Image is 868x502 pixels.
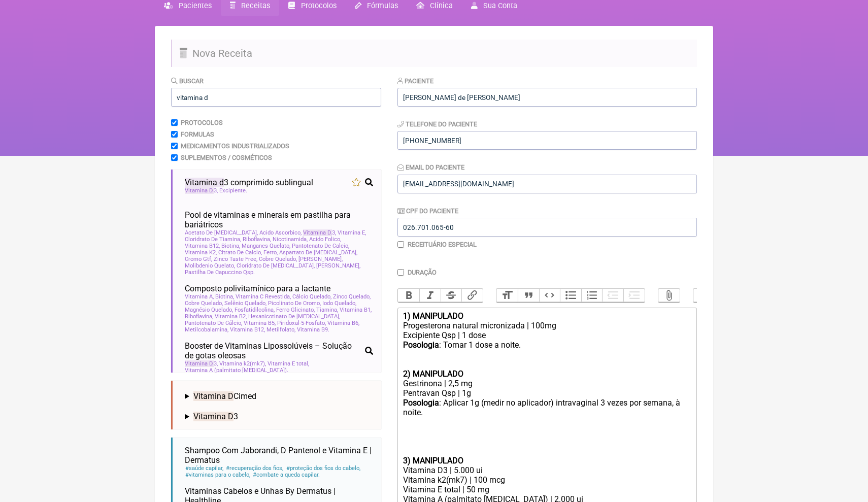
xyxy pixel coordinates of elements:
[602,289,623,302] button: Decrease Level
[403,340,691,369] div: : Tomar 1 dose a noite.
[185,341,361,360] span: Booster de Vitaminas Lipossolúveis – Solução de gotas oleosas
[403,379,691,388] div: Gestrinona | 2,5 mg
[397,77,433,85] label: Paciente
[403,485,691,494] div: Vitamina E total | 50 mg
[185,243,220,249] span: Vitamina B12
[241,2,270,10] span: Receitas
[219,360,266,367] span: Vitamina k2(mk7)
[185,300,223,307] span: Cobre Quelado
[185,284,330,293] span: Composto polivitamínico para a lactante
[316,262,360,269] span: [PERSON_NAME]
[185,367,288,374] span: Vitamina A (palmitato [MEDICAL_DATA])
[430,2,453,10] span: Clínica
[403,456,463,465] strong: 3) MANIPULADO
[397,120,477,128] label: Telefone do Paciente
[185,293,214,300] span: Vitamina A
[303,229,336,236] span: 3
[560,289,581,302] button: Bullets
[268,360,309,367] span: Vitamina E total
[403,388,691,398] div: Pentravan Qsp | 1g
[403,330,691,340] div: Excipiente Qsp | 1 dose
[259,229,302,236] span: Acido Ascorbico
[185,412,373,421] summary: Vitamina D3
[185,249,217,256] span: Vitamina K2
[235,307,275,313] span: Fosfatidilcolina
[309,236,341,243] span: Acido Folico
[403,475,691,485] div: Vitamina k2(mk7) | 100 mcg
[185,446,372,465] span: Shampoo Com Jaborandi, D Pantenol e Vitamina E | Dermatus
[259,256,297,262] span: Cobre Quelado
[397,163,464,171] label: Email do Paciente
[403,311,463,321] strong: 1) MANIPULADO
[171,40,697,67] h2: Nova Receita
[214,256,257,262] span: Zinco Taste Free
[367,2,398,10] span: Fórmulas
[403,340,439,350] strong: Posologia
[279,249,357,256] span: Aspartato De [MEDICAL_DATA]
[581,289,603,302] button: Numbers
[185,472,251,478] span: vitaminas para o cabelo
[185,178,224,187] span: Vitamina d
[268,300,321,307] span: Picolinato De Cromo
[263,249,278,256] span: Ferro
[185,465,224,472] span: saúde capilar
[215,293,234,300] span: Biotina
[419,289,441,302] button: Italic
[403,398,439,408] strong: Posologia
[185,210,373,229] span: Pool de vitaminas e minerais em pastilha para bariátricos
[185,269,255,276] span: Pastilha De Capuccino Qsp
[518,289,539,302] button: Quote
[193,391,233,401] span: Vitamina D
[185,187,218,194] span: 3
[219,187,247,194] span: Excipiente
[171,88,381,107] input: exemplo: emagrecimento, ansiedade
[403,369,463,379] strong: 2) MANIPULADO
[221,243,240,249] span: Biotina
[248,313,340,320] span: Hexanicotinato De [MEDICAL_DATA]
[185,236,241,243] span: Cloridrato De Tiamina
[441,289,462,302] button: Strikethrough
[185,320,276,326] span: Pantotenato De Cálcio, Vitamina B5
[292,293,331,300] span: Cálcio Quelado
[236,293,291,300] span: Vitamina C Revestida
[185,360,214,367] span: Vitamina D
[185,360,218,367] span: 3
[185,313,247,320] span: Riboflavina, Vitamina B2
[266,326,329,333] span: Metilfolato, Vitamina B9
[273,236,308,243] span: Nicotinamida
[181,119,223,126] label: Protocolos
[403,465,691,475] div: Vitamina D3 | 5.000 ui
[403,398,691,446] div: : Aplicar 1g (medir no aplicador) intravaginal 3 vezes por semana, à noite.
[225,465,284,472] span: recuperação dos fios
[179,2,212,10] span: Pacientes
[316,307,372,313] span: Tiamina, Vitamina B1
[277,320,359,326] span: Piridoxal-5-Fosfato, Vitamina B6
[181,154,272,161] label: Suplementos / Cosméticos
[243,236,271,243] span: Riboflavina
[185,187,214,194] span: Vitamina D
[403,321,691,330] div: Progesterona natural micronizada | 100mg
[301,2,337,10] span: Protocolos
[185,262,235,269] span: Molibdenio Quelato
[408,269,437,276] label: Duração
[276,307,315,313] span: Ferro Glicinato
[181,142,289,150] label: Medicamentos Industrializados
[333,293,371,300] span: Zinco Quelado
[237,262,315,269] span: Cloridrato De [MEDICAL_DATA]
[171,77,204,85] label: Buscar
[224,300,266,307] span: Selênio Quelado
[397,207,458,215] label: CPF do Paciente
[292,243,349,249] span: Pantotenato De Calcio
[398,289,419,302] button: Bold
[193,412,233,421] span: Vitamina D
[193,412,238,421] span: 3
[539,289,560,302] button: Code
[193,391,256,401] span: Cimed
[185,178,313,187] span: 3 comprimido sublingual
[185,326,265,333] span: Metilcobalamina, Vitamina B12
[322,300,356,307] span: Iodo Quelado
[185,256,212,262] span: Cromo Gtf
[185,229,258,236] span: Acetato De [MEDICAL_DATA]
[623,289,645,302] button: Increase Level
[285,465,360,472] span: proteção dos fios do cabelo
